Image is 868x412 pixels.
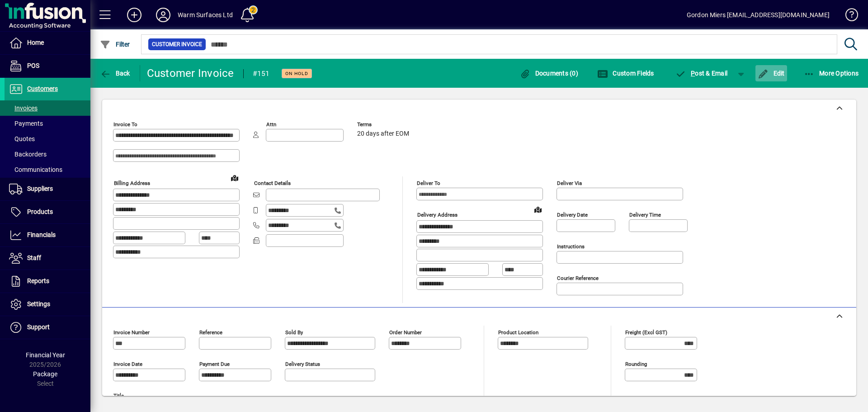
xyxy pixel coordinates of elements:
span: Payments [9,120,43,127]
mat-label: Attn [266,121,276,128]
span: More Options [804,70,859,77]
span: Financials [27,231,56,238]
mat-label: Rounding [625,361,647,367]
mat-label: Courier Reference [557,275,599,281]
span: Settings [27,300,50,308]
mat-label: Freight (excl GST) [625,329,667,336]
span: Documents (0) [519,70,578,77]
span: Customer Invoice [152,40,202,49]
a: Communications [5,162,90,177]
span: Financial Year [26,351,65,359]
button: Edit [755,65,787,81]
mat-label: Deliver To [417,180,440,186]
mat-label: Reference [199,329,222,336]
a: Home [5,32,90,54]
button: Filter [98,36,132,52]
a: Products [5,201,90,223]
a: Knowledge Base [839,2,857,31]
mat-label: Payment due [199,361,230,367]
app-page-header-button: Back [90,65,140,81]
span: Back [100,70,130,77]
mat-label: Delivery date [557,212,588,218]
mat-label: Invoice date [113,361,142,367]
a: POS [5,55,90,77]
mat-label: Delivery time [629,212,661,218]
mat-label: Product location [498,329,538,336]
button: Documents (0) [517,65,580,81]
a: Support [5,316,90,339]
div: Warm Surfaces Ltd [178,8,233,22]
button: More Options [802,65,861,81]
span: P [691,70,695,77]
span: Quotes [9,135,35,142]
span: Staff [27,254,41,261]
span: Customers [27,85,58,92]
a: View on map [227,170,242,185]
span: Home [27,39,44,46]
a: Settings [5,293,90,316]
span: Communications [9,166,62,173]
mat-label: Order number [389,329,422,336]
mat-label: Sold by [285,329,303,336]
a: Quotes [5,131,90,147]
mat-label: Instructions [557,243,585,250]
a: Suppliers [5,178,90,200]
a: Payments [5,116,90,131]
a: Staff [5,247,90,270]
mat-label: Invoice To [113,121,137,128]
span: Terms [357,122,411,128]
span: Custom Fields [597,70,654,77]
button: Add [120,7,149,23]
span: Reports [27,277,49,284]
a: Financials [5,224,90,246]
button: Custom Fields [595,65,656,81]
a: View on map [531,202,545,217]
mat-label: Title [113,393,124,399]
span: 20 days after EOM [357,130,409,137]
span: Edit [758,70,785,77]
div: #151 [253,66,270,81]
a: Reports [5,270,90,293]
span: Backorders [9,151,47,158]
div: Customer Invoice [147,66,234,81]
span: Invoices [9,104,38,112]
span: ost & Email [675,70,728,77]
span: POS [27,62,39,69]
button: Profile [149,7,178,23]
a: Backorders [5,147,90,162]
a: Invoices [5,100,90,116]
span: Support [27,323,50,331]
span: Products [27,208,53,215]
span: Filter [100,41,130,48]
span: Suppliers [27,185,53,192]
mat-label: Deliver via [557,180,582,186]
mat-label: Delivery status [285,361,320,367]
span: On hold [285,71,308,76]
mat-label: Invoice number [113,329,150,336]
span: Package [33,370,57,378]
button: Back [98,65,132,81]
button: Post & Email [671,65,732,81]
div: Gordon Miers [EMAIL_ADDRESS][DOMAIN_NAME] [687,8,830,22]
